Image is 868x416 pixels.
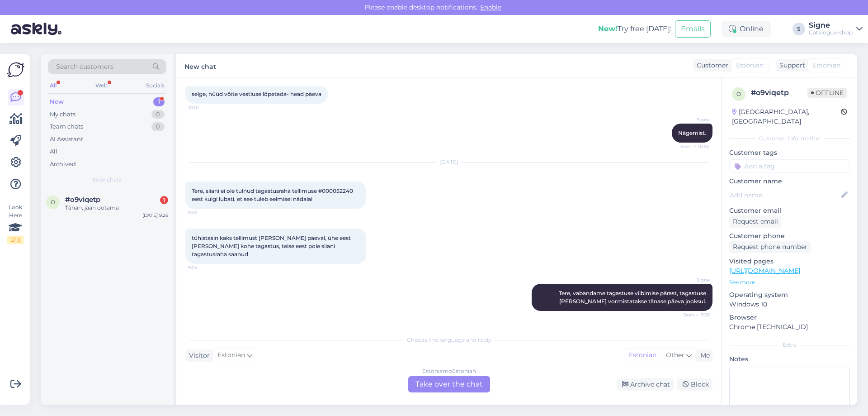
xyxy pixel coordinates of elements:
div: Web [94,80,109,91]
span: Tere, vabandame tagastuse viibimise pärast, tagastuse [PERSON_NAME] vormistatakse tänase päeva jo... [559,290,708,305]
span: 9:24 [188,264,222,271]
span: Nägemist. [678,129,706,136]
div: All [48,80,58,91]
div: Estonian [624,349,661,362]
p: Windows 10 [729,300,850,309]
input: Add name [730,190,840,200]
div: New [50,97,64,106]
div: Online [722,21,771,37]
div: Request phone number [729,241,811,253]
div: Request email [729,215,782,228]
div: Me [697,351,710,360]
span: Seen ✓ 9:26 [676,311,710,318]
a: [URL][DOMAIN_NAME] [729,267,800,275]
span: Signe [676,116,710,123]
div: Customer information [729,134,850,143]
p: Browser [729,313,850,322]
span: Tere, siiani ei ole tulnud tagastusraha tellimuse #000052240 eest kuigi lubati, et see tuleb eelm... [192,187,354,202]
div: AI Assistant [50,135,83,144]
span: o [51,199,55,206]
div: Catalogue-shop [809,29,853,36]
span: Offline [807,88,847,98]
div: Signe [809,22,853,29]
div: 0 [151,122,165,131]
p: Notes [729,354,850,364]
div: Choose the language and reply [185,336,712,344]
div: My chats [50,110,75,119]
p: Customer email [729,206,850,215]
p: Visited pages [729,257,850,266]
button: Emails [675,20,711,38]
span: tühistasin kaks tellimust [PERSON_NAME] päeval, ühe eest [PERSON_NAME] kohe tagastus, teise eest ... [192,234,352,258]
input: Add a tag [729,159,850,173]
span: 10:01 [188,104,222,111]
span: Search customers [56,62,113,72]
div: 1 [153,97,165,106]
span: o [736,91,741,97]
div: Team chats [50,122,83,131]
div: Visitor [185,351,210,360]
b: New! [598,24,618,33]
p: Chrome [TECHNICAL_ID] [729,322,850,332]
div: Tänan, jään ootama [65,204,168,212]
p: Customer tags [729,148,850,158]
span: #o9viqetp [65,196,100,204]
div: Customer [693,61,728,70]
div: Estonian to Estonian [422,367,476,375]
span: Estonian [813,61,840,70]
div: 0 [151,110,165,119]
div: 2 / 3 [7,236,24,244]
div: Take over the chat [408,376,490,392]
div: Archive chat [617,378,674,391]
div: # o9viqetp [751,87,807,98]
div: Block [677,378,712,391]
img: Askly Logo [7,61,24,78]
span: New chats [93,176,122,184]
p: Customer phone [729,231,850,241]
div: Socials [144,80,166,91]
div: [DATE] 9:26 [142,212,168,219]
div: Look Here [7,203,24,244]
a: SigneCatalogue-shop [809,22,863,36]
span: 9:23 [188,209,222,216]
span: Enable [477,3,504,11]
label: New chat [184,59,216,72]
div: [DATE] [185,158,712,166]
span: selge, nüüd võite vestluse lõpetada- head päeva [192,91,321,97]
div: All [50,147,57,156]
div: Support [776,61,805,70]
div: [GEOGRAPHIC_DATA], [GEOGRAPHIC_DATA] [732,107,841,126]
span: Seen ✓ 10:02 [676,143,710,150]
div: Archived [50,160,76,169]
span: Other [666,351,684,359]
span: Signe [676,277,710,283]
p: Customer name [729,177,850,186]
span: Estonian [736,61,764,70]
div: S [793,23,805,35]
p: Operating system [729,290,850,300]
div: Extra [729,341,850,349]
div: 1 [160,196,168,204]
p: See more ... [729,278,850,287]
div: Try free [DATE]: [598,24,671,34]
span: Estonian [217,350,245,360]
